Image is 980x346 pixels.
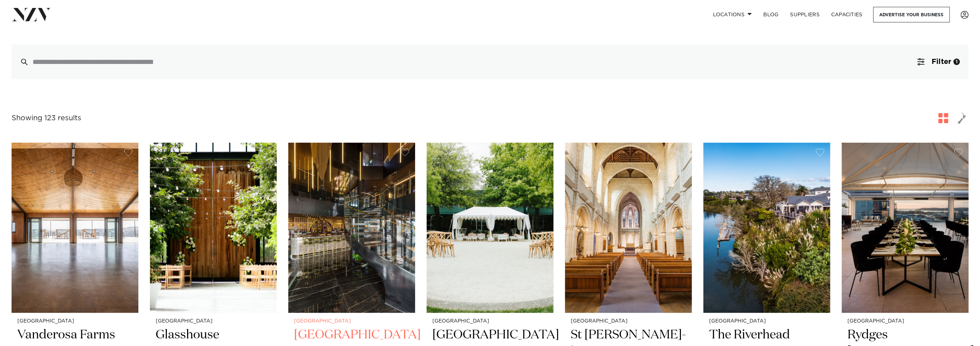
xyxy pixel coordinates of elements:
[908,44,968,79] button: Filter1
[784,7,825,22] a: SUPPLIERS
[571,319,686,324] small: [GEOGRAPHIC_DATA]
[12,113,81,124] div: Showing 123 results
[707,7,757,22] a: Locations
[709,319,824,324] small: [GEOGRAPHIC_DATA]
[847,319,963,324] small: [GEOGRAPHIC_DATA]
[156,319,271,324] small: [GEOGRAPHIC_DATA]
[757,7,784,22] a: BLOG
[932,58,951,65] span: Filter
[825,7,868,22] a: Capacities
[12,8,51,21] img: nzv-logo.png
[432,319,548,324] small: [GEOGRAPHIC_DATA]
[953,59,960,65] div: 1
[294,319,409,324] small: [GEOGRAPHIC_DATA]
[17,319,133,324] small: [GEOGRAPHIC_DATA]
[873,7,950,22] a: Advertise your business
